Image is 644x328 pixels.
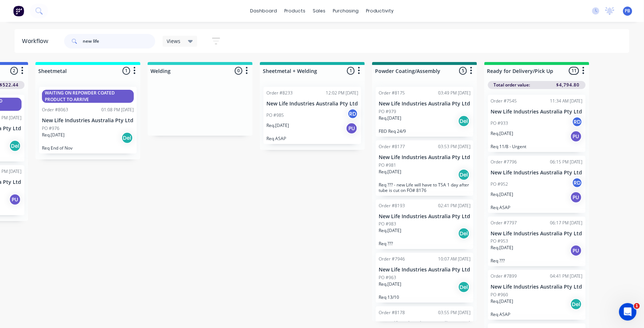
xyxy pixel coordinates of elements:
[101,107,134,113] div: 01:08 PM [DATE]
[379,267,471,273] p: New Life Industries Australia Pty Ltd
[379,115,401,121] p: Req. [DATE]
[491,191,514,198] p: Req. [DATE]
[121,132,133,144] div: Del
[379,274,396,281] p: PO #963
[379,320,471,327] p: New Life Industries Australia Pty Ltd
[570,192,582,203] div: PU
[550,159,583,165] div: 06:15 PM [DATE]
[42,90,134,103] div: WAITING ON REPOWDER COATED PRODUCT TO ARRIVE
[42,145,134,151] p: Req End of Nov
[266,112,284,119] p: PO #985
[42,132,65,138] p: Req. [DATE]
[491,181,508,188] p: PO #952
[379,256,405,262] div: Order #7946
[438,202,471,209] div: 02:41 PM [DATE]
[376,200,473,250] div: Order #819302:41 PM [DATE]New Life Industries Australia Pty LtdPO #983Req.[DATE]DelReq ???
[379,154,471,161] p: New Life Industries Australia Pty Ltd
[329,5,362,16] div: purchasing
[491,284,583,290] p: New Life Industries Australia Pty Ltd
[379,221,396,227] p: PO #983
[39,87,137,154] div: WAITING ON REPOWDER COATED PRODUCT TO ARRIVEOrder #806301:08 PM [DATE]New Life Industries Austral...
[379,227,401,234] p: Req. [DATE]
[491,298,514,305] p: Req. [DATE]
[491,144,583,149] p: Req 11/8 - Urgent
[83,34,155,49] input: Search for orders...
[438,256,471,262] div: 10:07 AM [DATE]
[266,136,358,141] p: Req ASAP
[491,244,514,251] p: Req. [DATE]
[491,205,583,210] p: Req ASAP
[379,281,401,288] p: Req. [DATE]
[458,281,470,293] div: Del
[491,273,517,279] div: Order #7899
[346,123,358,134] div: PU
[379,169,401,175] p: Req. [DATE]
[491,312,583,317] p: Req ASAP
[491,109,583,115] p: New Life Industries Australia Pty Ltd
[458,115,470,127] div: Del
[491,170,583,176] p: New Life Industries Australia Pty Ltd
[376,253,473,303] div: Order #794610:07 AM [DATE]New Life Industries Australia Pty LtdPO #963Req.[DATE]DelReq 13/10
[266,101,358,107] p: New Life Industries Australia Pty Ltd
[347,108,358,119] div: RD
[491,258,583,263] p: Req ???
[625,8,631,14] span: PB
[9,194,21,205] div: PU
[572,177,583,188] div: RD
[42,107,68,113] div: Order #8063
[379,241,471,246] p: Req ???
[488,217,586,267] div: Order #779706:17 PM [DATE]New Life Industries Australia Pty LtdPO #953Req.[DATE]PUReq ???
[570,131,582,142] div: PU
[167,37,181,45] span: Views
[570,298,582,310] div: Del
[379,202,405,209] div: Order #8193
[491,231,583,237] p: New Life Industries Australia Pty Ltd
[362,5,398,16] div: productivity
[550,273,583,279] div: 04:41 PM [DATE]
[376,87,473,137] div: Order #817503:49 PM [DATE]New Life Industries Australia Pty LtdPO #979Req.[DATE]DelFBD Req 24/9
[22,37,52,46] div: Workflow
[379,213,471,220] p: New Life Industries Australia Pty Ltd
[281,5,309,16] div: products
[619,303,637,321] iframe: Intercom live chat
[488,270,586,320] div: Order #789904:41 PM [DATE]New Life Industries Australia Pty LtdPO #960Req.[DATE]DelReq ASAP
[458,169,470,181] div: Del
[42,117,134,124] p: New Life Industries Australia Pty Ltd
[491,238,508,244] p: PO #953
[379,162,396,169] p: PO #981
[550,220,583,226] div: 06:17 PM [DATE]
[379,143,405,150] div: Order #8177
[491,159,517,165] div: Order #7796
[438,309,471,316] div: 03:55 PM [DATE]
[491,220,517,226] div: Order #7797
[379,294,471,300] p: Req 13/10
[379,90,405,96] div: Order #8175
[491,292,508,298] p: PO #960
[570,245,582,256] div: PU
[309,5,329,16] div: sales
[494,82,530,88] span: Total order value:
[379,309,405,316] div: Order #8178
[379,108,396,115] p: PO #979
[491,130,514,137] p: Req. [DATE]
[376,140,473,196] div: Order #817703:53 PM [DATE]New Life Industries Australia Pty LtdPO #981Req.[DATE]DelReq ??? - new ...
[488,95,586,152] div: Order #754511:34 AM [DATE]New Life Industries Australia Pty LtdPO #933RDReq.[DATE]PUReq 11/8 - Ur...
[438,90,471,96] div: 03:49 PM [DATE]
[13,5,24,16] img: Factory
[379,128,471,134] p: FBD Req 24/9
[379,101,471,107] p: New Life Industries Australia Pty Ltd
[326,90,358,96] div: 12:02 PM [DATE]
[9,140,21,152] div: Del
[572,116,583,127] div: RD
[634,303,640,309] span: 1
[458,228,470,239] div: Del
[550,98,583,104] div: 11:34 AM [DATE]
[491,98,517,104] div: Order #7545
[266,90,293,96] div: Order #8233
[266,122,289,129] p: Req. [DATE]
[557,82,580,88] span: $4,794.80
[438,143,471,150] div: 03:53 PM [DATE]
[488,156,586,213] div: Order #779606:15 PM [DATE]New Life Industries Australia Pty LtdPO #952RDReq.[DATE]PUReq ASAP
[379,182,471,193] p: Req ??? - new Life will have to TSA 1 day after tube is cut on FO# 8176
[491,120,508,127] p: PO #933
